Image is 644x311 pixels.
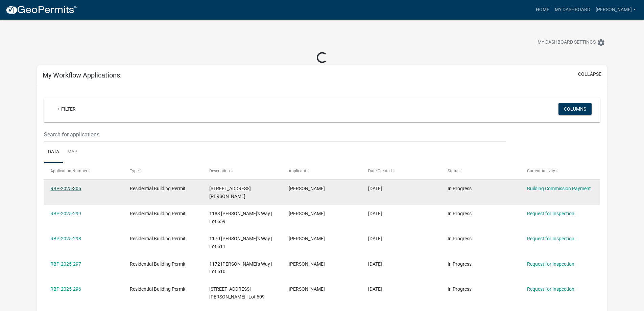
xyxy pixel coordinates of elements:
span: Residential Building Permit [130,186,186,191]
a: RBP-2025-297 [50,261,81,267]
span: Stacy [289,286,325,292]
span: Date Created [368,169,392,173]
a: Home [533,3,552,16]
a: Building Commission Payment [527,186,591,191]
span: My Dashboard Settings [538,39,596,47]
a: [PERSON_NAME] [593,3,639,16]
h5: My Workflow Applications: [43,71,122,79]
span: 1174 Dustin's Way | Lot 609 [209,286,265,299]
datatable-header-cell: Type [123,163,203,179]
span: Type [130,169,139,173]
datatable-header-cell: Description [203,163,282,179]
span: Application Number [50,169,87,173]
span: In Progress [448,286,472,292]
a: Data [44,141,63,163]
span: Current Activity [527,169,555,173]
span: Stacy [289,186,325,191]
span: In Progress [448,186,472,191]
button: collapse [578,71,601,78]
button: My Dashboard Settingssettings [532,36,611,49]
a: Request for Inspection [527,261,574,267]
span: Stacy [289,236,325,241]
span: 08/07/2025 [368,211,382,216]
span: In Progress [448,211,472,216]
i: settings [597,39,605,47]
a: Request for Inspection [527,211,574,216]
span: 1170 Dustin's Way | Lot 611 [209,236,272,249]
datatable-header-cell: Date Created [362,163,441,179]
a: My Dashboard [552,3,593,16]
a: RBP-2025-299 [50,211,81,216]
datatable-header-cell: Current Activity [520,163,600,179]
span: 1183 Dustin's Way | Lot 659 [209,211,272,224]
a: Map [63,141,81,163]
span: Stacy [289,211,325,216]
span: 1166 Dustin's Way | Lot 613 [209,186,251,199]
button: Columns [558,103,592,115]
a: RBP-2025-296 [50,286,81,292]
span: 08/07/2025 [368,286,382,292]
span: Stacy [289,261,325,267]
a: Request for Inspection [527,236,574,241]
a: RBP-2025-298 [50,236,81,241]
datatable-header-cell: Application Number [44,163,123,179]
a: + Filter [52,103,81,115]
span: 08/11/2025 [368,186,382,191]
span: Residential Building Permit [130,236,186,241]
datatable-header-cell: Applicant [282,163,362,179]
span: In Progress [448,261,472,267]
span: In Progress [448,236,472,241]
span: 1172 Dustin's Way | Lot 610 [209,261,272,274]
datatable-header-cell: Status [441,163,520,179]
span: Residential Building Permit [130,286,186,292]
span: Description [209,169,230,173]
a: RBP-2025-305 [50,186,81,191]
span: 08/07/2025 [368,236,382,241]
input: Search for applications [44,128,505,141]
span: Residential Building Permit [130,261,186,267]
span: Status [448,169,459,173]
span: Residential Building Permit [130,211,186,216]
a: Request for Inspection [527,286,574,292]
span: Applicant [289,169,306,173]
span: 08/07/2025 [368,261,382,267]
